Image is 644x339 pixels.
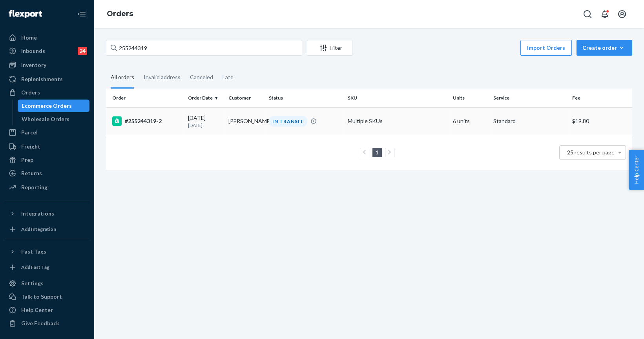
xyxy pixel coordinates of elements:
div: Freight [21,143,40,150]
div: Filter [307,44,352,52]
th: Fee [569,89,632,107]
div: Wholesale Orders [22,115,69,123]
div: Settings [21,279,44,287]
div: Give Feedback [21,319,59,327]
button: Open Search Box [580,6,595,22]
button: Import Orders [520,40,572,56]
a: Inbounds24 [5,45,89,57]
p: Standard [493,117,566,125]
a: Page 1 is your current page [374,149,380,156]
td: Multiple SKUs [345,107,450,135]
div: Home [21,34,37,42]
a: Parcel [5,126,89,139]
button: Open account menu [614,6,630,22]
div: Inbounds [21,47,45,55]
div: 24 [78,47,87,55]
td: [PERSON_NAME] [225,107,266,135]
div: Invalid address [144,67,181,87]
div: All orders [111,67,134,89]
a: Freight [5,140,89,153]
a: Add Fast Tag [5,261,89,274]
button: Create order [576,40,632,56]
button: Integrations [5,207,89,220]
div: Create order [582,44,626,52]
div: Parcel [21,129,38,136]
th: Status [266,89,345,107]
th: Service [490,89,569,107]
button: Fast Tags [5,245,89,258]
div: Prep [21,156,33,164]
div: Inventory [21,61,46,69]
input: Search orders [106,40,302,56]
a: Help Center [5,304,89,316]
span: 25 results per page [567,149,615,156]
div: Canceled [190,67,213,87]
div: Add Fast Tag [21,264,49,270]
div: Help Center [21,306,53,314]
a: Settings [5,277,89,290]
th: Order [106,89,185,107]
div: Replenishments [21,75,63,83]
div: IN TRANSIT [269,116,307,127]
td: 6 units [450,107,490,135]
ol: breadcrumbs [100,3,139,25]
div: Returns [21,169,42,177]
div: Integrations [21,210,54,218]
a: Reporting [5,181,89,194]
a: Wholesale Orders [18,113,90,125]
div: Reporting [21,183,47,191]
div: Late [223,67,234,87]
button: Give Feedback [5,317,89,330]
p: [DATE] [188,122,222,129]
button: Close Navigation [74,6,89,22]
th: Order Date [185,89,225,107]
a: Orders [5,86,89,99]
div: [DATE] [188,114,222,129]
div: Fast Tags [21,248,46,256]
a: Replenishments [5,73,89,85]
a: Prep [5,154,89,166]
a: Add Integration [5,223,89,236]
th: SKU [345,89,450,107]
a: Ecommerce Orders [18,100,90,112]
div: Orders [21,89,40,96]
div: Add Integration [21,226,56,232]
div: Ecommerce Orders [22,102,72,110]
button: Help Center [629,150,644,190]
div: Customer [228,94,263,101]
td: $19.80 [569,107,632,135]
a: Talk to Support [5,290,89,303]
th: Units [450,89,490,107]
a: Home [5,31,89,44]
button: Filter [307,40,352,56]
a: Inventory [5,59,89,71]
button: Open notifications [597,6,613,22]
div: #255244319-2 [112,116,182,126]
a: Returns [5,167,89,179]
img: Flexport logo [9,10,42,18]
a: Orders [107,9,133,18]
div: Talk to Support [21,293,62,301]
